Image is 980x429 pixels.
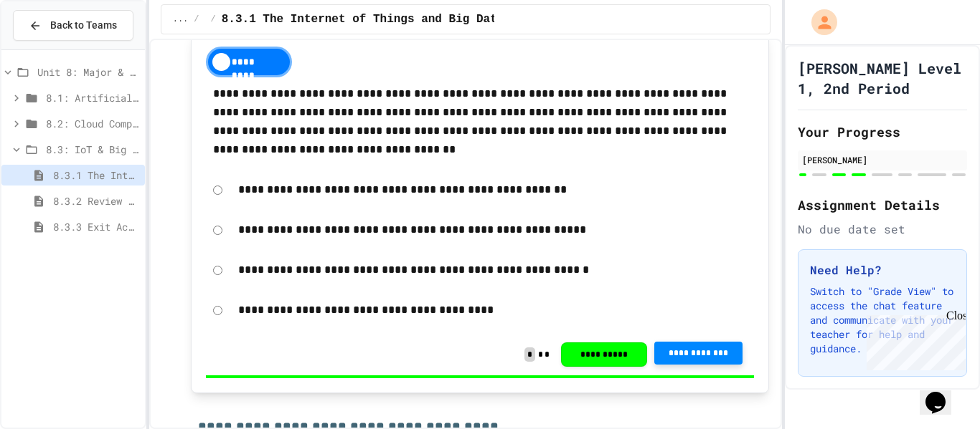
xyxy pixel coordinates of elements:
span: 8.2: Cloud Computing [46,116,139,131]
span: 8.3.2 Review - The Internet of Things and Big Data [53,193,139,208]
h2: Your Progress [798,122,967,142]
div: My Account [796,6,841,39]
div: [PERSON_NAME] [802,153,963,166]
h2: Assignment Details [798,195,967,215]
span: 8.3.1 The Internet of Things and Big Data: Our Connected Digital World [53,168,139,183]
div: No due date set [798,221,967,238]
span: / [211,14,216,25]
p: Switch to "Grade View" to access the chat feature and communicate with your teacher for help and ... [810,284,955,356]
span: Unit 8: Major & Emerging Technologies [37,64,139,79]
h1: [PERSON_NAME] Level 1, 2nd Period [798,58,967,98]
span: 8.1: Artificial Intelligence Basics [46,90,139,105]
span: ... [173,14,189,25]
span: 8.3.1 The Internet of Things and Big Data: Our Connected Digital World [222,11,704,28]
span: 8.3: IoT & Big Data [46,142,139,157]
span: Back to Teams [50,18,117,33]
span: / [194,14,199,25]
iframe: chat widget [920,372,966,415]
iframe: chat widget [861,309,966,370]
span: 8.3.3 Exit Activity - IoT Data Detective Challenge [53,219,139,234]
div: Chat with us now!Close [6,6,99,91]
h3: Need Help? [810,261,955,279]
